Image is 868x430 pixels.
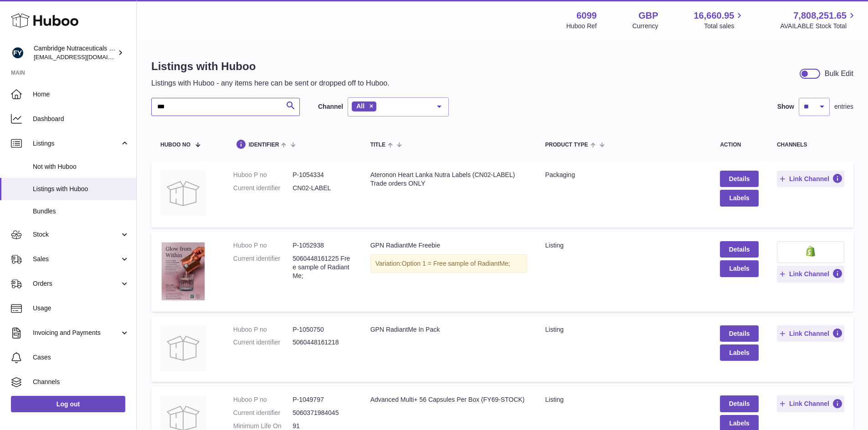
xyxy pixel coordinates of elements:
[720,395,759,412] a: Details
[249,142,279,148] span: identifier
[33,207,129,216] span: Bundles
[806,246,816,257] img: shopify-small.png
[777,266,844,282] button: Link Channel
[370,395,527,404] div: Advanced Multi+ 56 Capsules Per Box (FY69-STOCK)
[720,325,759,342] a: Details
[233,241,293,250] dt: Huboo P no
[11,46,25,60] img: huboo@camnutra.com
[33,115,129,123] span: Dashboard
[777,395,844,412] button: Link Channel
[720,241,759,258] a: Details
[780,10,857,30] a: 7,808,251.65 AVAILABLE Stock Total
[693,10,745,30] a: 16,660.95 Total sales
[638,10,658,22] strong: GBP
[293,409,352,417] dd: 5060371984045
[233,395,293,404] dt: Huboo P no
[293,338,352,347] dd: 5060448161218
[789,270,829,278] span: Link Channel
[293,184,352,192] dd: CN02-LABEL
[33,230,120,239] span: Stock
[566,22,597,30] div: Huboo Ref
[370,142,385,148] span: title
[402,260,510,267] span: Option 1 = Free sample of RadiantMe;
[33,185,129,193] span: Listings with Huboo
[33,279,120,288] span: Orders
[720,142,759,148] div: action
[777,142,844,148] div: channels
[834,102,853,111] span: entries
[293,241,352,250] dd: P-1052938
[151,78,390,88] p: Listings with Huboo - any items here can be sent or dropped off to Huboo.
[632,22,658,30] div: Currency
[789,329,829,338] span: Link Channel
[293,171,352,179] dd: P-1054334
[720,190,759,206] button: Labels
[720,260,759,277] button: Labels
[33,162,129,171] span: Not with Huboo
[33,353,129,362] span: Cases
[233,338,293,347] dt: Current identifier
[576,10,597,22] strong: 6099
[233,409,293,417] dt: Current identifier
[233,184,293,192] dt: Current identifier
[233,325,293,334] dt: Huboo P no
[233,171,293,179] dt: Huboo P no
[151,59,390,74] h1: Listings with Huboo
[233,254,293,280] dt: Current identifier
[825,69,853,79] div: Bulk Edit
[11,396,125,412] a: Log out
[777,102,794,111] label: Show
[545,325,702,334] div: listing
[33,304,129,313] span: Usage
[293,395,352,404] dd: P-1049797
[780,22,857,30] span: AVAILABLE Stock Total
[789,175,829,183] span: Link Channel
[356,102,365,110] span: All
[545,142,588,148] span: Product Type
[693,10,734,22] span: 16,660.95
[720,171,759,187] a: Details
[370,241,527,250] div: GPN RadiantMe Freebie
[545,171,702,179] div: packaging
[777,171,844,187] button: Link Channel
[33,139,120,148] span: Listings
[33,329,120,337] span: Invoicing and Payments
[293,325,352,334] dd: P-1050750
[33,90,129,99] span: Home
[160,171,206,216] img: Ateronon Heart Lanka Nutra Labels (CN02-LABEL) Trade orders ONLY
[789,400,829,408] span: Link Channel
[704,22,745,30] span: Total sales
[293,254,352,280] dd: 5060448161225 Free sample of RadiantMe;
[370,325,527,334] div: GPN RadiantMe In Pack
[793,10,847,22] span: 7,808,251.65
[160,142,190,148] span: Huboo no
[545,241,702,250] div: listing
[777,325,844,342] button: Link Channel
[33,255,120,263] span: Sales
[318,102,343,111] label: Channel
[545,395,702,404] div: listing
[370,254,527,273] div: Variation:
[720,344,759,361] button: Labels
[370,171,527,188] div: Ateronon Heart Lanka Nutra Labels (CN02-LABEL) Trade orders ONLY
[160,241,206,300] img: GPN RadiantMe Freebie
[34,53,134,61] span: [EMAIL_ADDRESS][DOMAIN_NAME]
[160,325,206,371] img: GPN RadiantMe In Pack
[33,378,129,386] span: Channels
[34,44,116,61] div: Cambridge Nutraceuticals Ltd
